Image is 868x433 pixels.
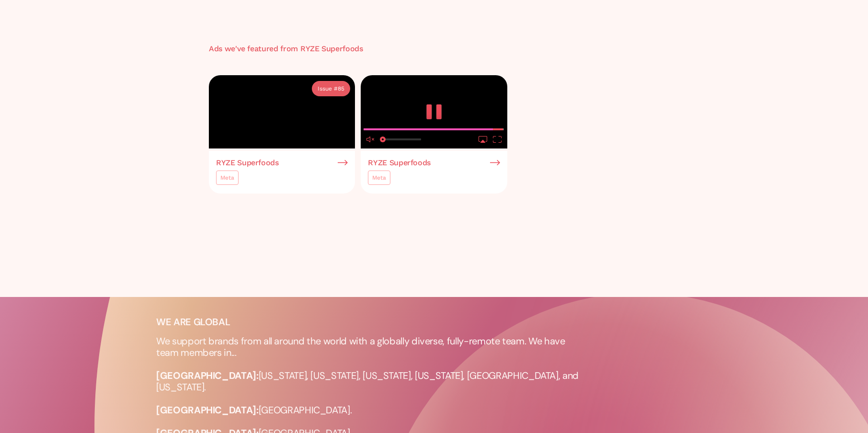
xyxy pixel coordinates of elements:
a: RYZE Superfoods [216,159,348,167]
a: Meta [216,171,239,185]
a: Issue #85 [312,81,350,96]
strong: [GEOGRAPHIC_DATA]: [156,369,259,382]
div: 85 [338,84,344,93]
p: WE ARE GLOBAL [156,316,357,328]
h3: RYZE Superfoods [216,159,279,167]
div: Meta [220,173,234,182]
h3: RYZE Superfoods [300,45,363,53]
div: Issue # [318,84,338,93]
a: RYZE Superfoods [368,159,500,167]
h3: Ads we've featured from [209,45,300,53]
a: Meta [368,171,390,185]
h3: RYZE Superfoods [368,159,431,167]
strong: [GEOGRAPHIC_DATA]: [156,404,259,416]
div: Meta [372,173,386,182]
